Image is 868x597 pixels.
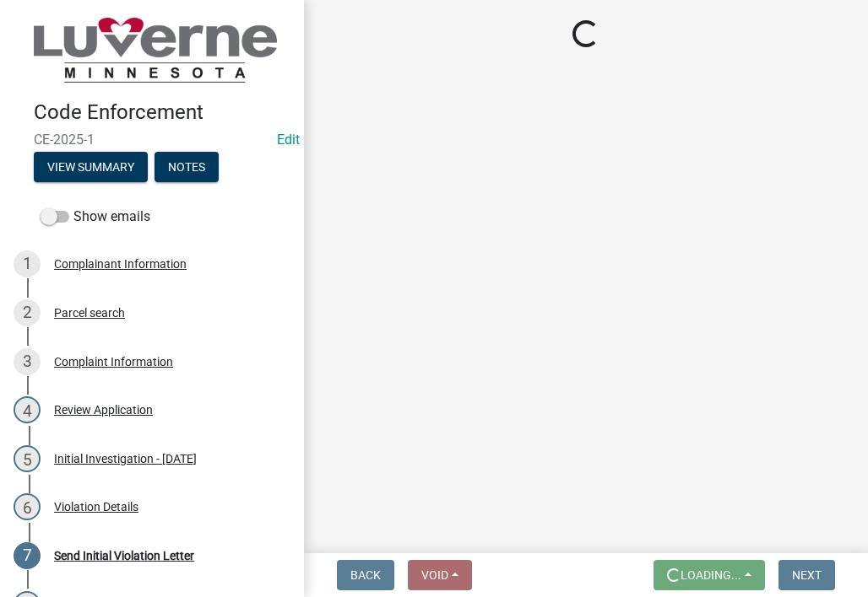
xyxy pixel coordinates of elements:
span: CE-2025-1 [34,132,270,148]
span: Next [792,568,822,582]
div: 3 [14,348,41,375]
a: Edit [277,132,300,148]
button: Loading... [654,560,765,590]
button: View Summary [34,152,148,182]
div: 4 [14,396,41,423]
span: Back [350,568,381,582]
h4: Code Enforcement [34,100,290,125]
div: 7 [14,542,41,569]
button: Back [337,560,394,590]
button: Notes [155,152,219,182]
div: 2 [14,299,41,326]
div: Parcel search [54,307,125,319]
div: 6 [14,493,41,520]
wm-modal-confirm: Notes [155,161,219,175]
div: Complaint Information [54,356,173,368]
div: Complainant Information [54,258,187,270]
div: 5 [14,445,41,472]
wm-modal-confirm: Summary [34,161,148,175]
wm-modal-confirm: Edit Application Number [277,132,300,148]
button: Next [778,560,835,590]
div: Initial Investigation - [DATE] [54,453,197,465]
span: Void [421,568,448,582]
div: 1 [14,250,41,277]
img: City of Luverne, Minnesota [34,18,277,83]
label: Show emails [41,207,150,227]
button: Void [408,560,472,590]
span: Loading... [681,568,741,582]
div: Send Initial Violation Letter [54,550,194,562]
div: Review Application [54,404,153,416]
div: Violation Details [54,501,138,513]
